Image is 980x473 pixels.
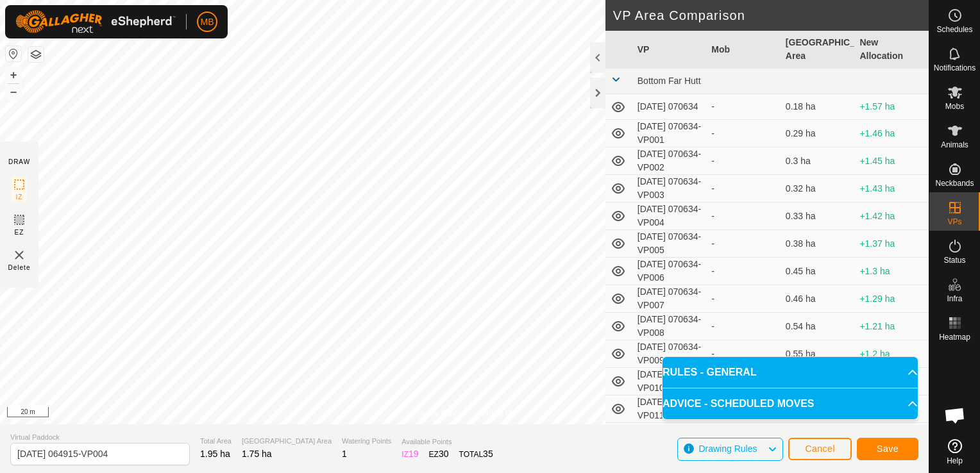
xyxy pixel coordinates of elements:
[781,147,855,175] td: 0.3 ha
[947,295,962,303] span: Infra
[632,94,707,120] td: [DATE] 070634
[711,237,775,251] div: -
[781,31,855,69] th: [GEOGRAPHIC_DATA] Area
[632,285,707,313] td: [DATE] 070634-VP007
[945,103,964,110] span: Mobs
[936,396,974,435] div: Open chat
[6,67,21,83] button: +
[711,127,775,140] div: -
[854,94,929,120] td: +1.57 ha
[781,94,855,120] td: 0.18 ha
[877,444,899,454] span: Save
[947,218,961,226] span: VPs
[854,147,929,175] td: +1.45 ha
[781,258,855,285] td: 0.45 ha
[939,333,970,341] span: Heatmap
[439,449,449,459] span: 30
[242,449,272,459] span: 1.75 ha
[706,31,781,69] th: Mob
[711,347,775,361] div: -
[854,285,929,313] td: +1.29 ha
[854,175,929,203] td: +1.43 ha
[632,120,707,147] td: [DATE] 070634-VP001
[15,228,24,237] span: EZ
[632,31,707,69] th: VP
[854,203,929,230] td: +1.42 ha
[943,256,965,264] span: Status
[401,436,493,447] span: Available Points
[8,157,30,167] div: DRAW
[854,31,929,69] th: New Allocation
[28,47,44,62] button: Map Layers
[711,292,775,306] div: -
[632,175,707,203] td: [DATE] 070634-VP003
[401,447,418,461] div: IZ
[414,408,462,419] a: Privacy Policy
[200,436,232,447] span: Total Area
[409,449,419,459] span: 19
[663,365,757,380] span: RULES - GENERAL
[805,444,835,454] span: Cancel
[663,357,918,388] p-accordion-header: RULES - GENERAL
[947,457,963,465] span: Help
[12,247,27,263] img: VP
[632,423,707,451] td: [DATE] 070634-VP012
[477,408,515,419] a: Contact Us
[854,230,929,258] td: +1.37 ha
[936,26,972,33] span: Schedules
[15,10,176,33] img: Gallagher Logo
[788,438,852,460] button: Cancel
[929,434,980,470] a: Help
[632,203,707,230] td: [DATE] 070634-VP004
[632,368,707,395] td: [DATE] 070634-VP010
[632,230,707,258] td: [DATE] 070634-VP005
[781,340,855,368] td: 0.55 ha
[781,120,855,147] td: 0.29 ha
[711,320,775,333] div: -
[632,340,707,368] td: [DATE] 070634-VP009
[342,436,391,447] span: Watering Points
[613,8,929,23] h2: VP Area Comparison
[711,154,775,168] div: -
[781,230,855,258] td: 0.38 ha
[854,340,929,368] td: +1.2 ha
[6,84,21,99] button: –
[781,285,855,313] td: 0.46 ha
[6,46,21,62] button: Reset Map
[854,313,929,340] td: +1.21 ha
[16,192,23,202] span: IZ
[935,179,974,187] span: Neckbands
[711,182,775,195] div: -
[429,447,449,461] div: EZ
[698,444,757,454] span: Drawing Rules
[638,76,701,86] span: Bottom Far Hutt
[10,432,190,443] span: Virtual Paddock
[934,64,976,72] span: Notifications
[483,449,493,459] span: 35
[632,395,707,423] td: [DATE] 070634-VP011
[8,263,31,272] span: Delete
[459,447,493,461] div: TOTAL
[632,258,707,285] td: [DATE] 070634-VP006
[200,449,230,459] span: 1.95 ha
[711,100,775,113] div: -
[854,120,929,147] td: +1.46 ha
[711,265,775,278] div: -
[854,258,929,285] td: +1.3 ha
[941,141,968,149] span: Animals
[781,313,855,340] td: 0.54 ha
[854,423,929,451] td: +1.31 ha
[342,449,347,459] span: 1
[663,396,814,411] span: ADVICE - SCHEDULED MOVES
[201,15,214,29] span: MB
[857,438,918,460] button: Save
[781,175,855,203] td: 0.32 ha
[242,436,332,447] span: [GEOGRAPHIC_DATA] Area
[632,313,707,340] td: [DATE] 070634-VP008
[632,147,707,175] td: [DATE] 070634-VP002
[781,423,855,451] td: 0.44 ha
[663,388,918,419] p-accordion-header: ADVICE - SCHEDULED MOVES
[711,210,775,223] div: -
[781,203,855,230] td: 0.33 ha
